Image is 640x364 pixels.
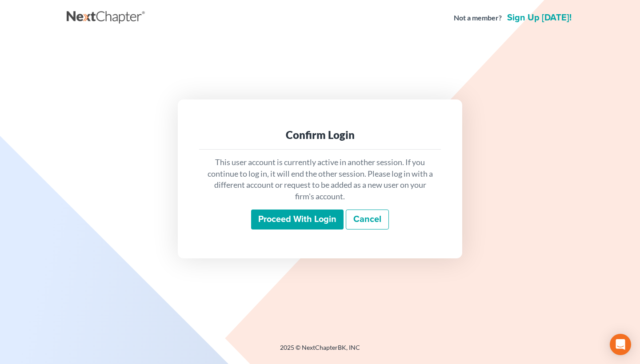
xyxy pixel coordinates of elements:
strong: Not a member? [454,13,502,23]
p: This user account is currently active in another session. If you continue to log in, it will end ... [206,157,434,202]
a: Cancel [346,210,389,230]
div: Open Intercom Messenger [610,334,631,355]
div: Confirm Login [206,128,434,142]
input: Proceed with login [251,210,344,230]
a: Sign up [DATE]! [505,13,573,22]
div: 2025 © NextChapterBK, INC [67,343,573,359]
